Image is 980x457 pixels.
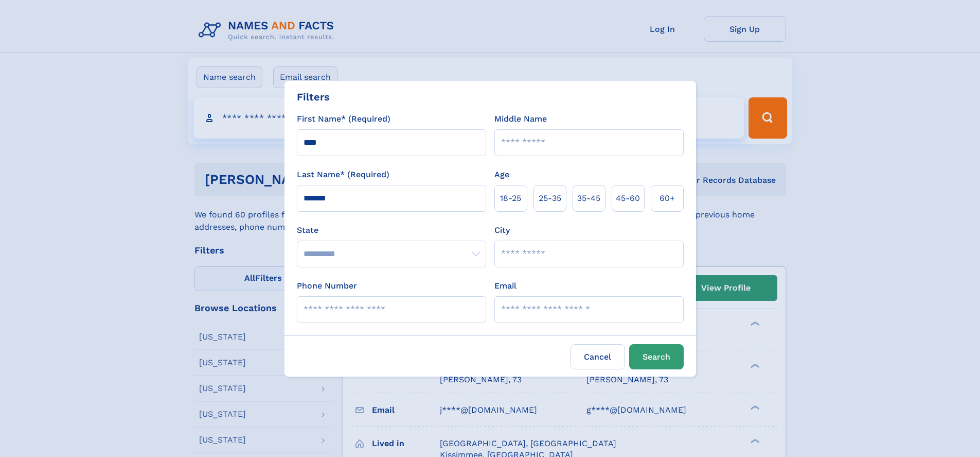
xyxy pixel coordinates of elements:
[297,89,330,105] div: Filters
[297,224,486,236] label: State
[539,192,561,205] span: 25‑35
[494,280,516,292] label: Email
[297,280,357,292] label: Phone Number
[494,224,510,236] label: City
[571,344,625,369] label: Cancel
[660,192,675,205] span: 60+
[297,168,389,181] label: Last Name* (Required)
[577,192,600,205] span: 35‑45
[494,168,509,181] label: Age
[629,344,684,369] button: Search
[297,113,390,125] label: First Name* (Required)
[494,113,547,125] label: Middle Name
[616,192,640,205] span: 45‑60
[500,192,521,205] span: 18‑25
